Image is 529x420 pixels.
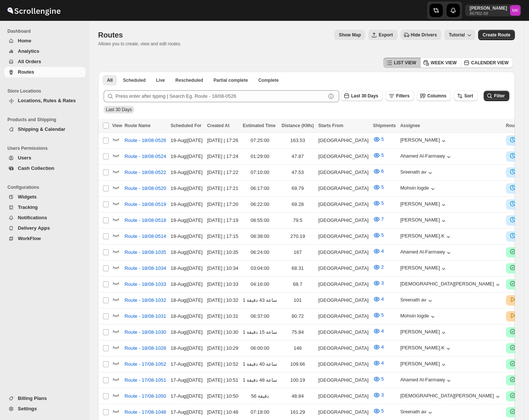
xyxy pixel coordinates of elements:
[171,169,202,175] span: 19-Aug | [DATE]
[400,137,447,145] button: [PERSON_NAME]
[18,69,34,75] span: Routes
[18,406,37,411] span: Settings
[369,389,388,401] button: 3
[383,58,421,68] button: LIST VIEW
[318,217,369,224] div: [GEOGRAPHIC_DATA]
[400,201,447,209] div: [PERSON_NAME]
[207,249,238,256] div: [DATE] | 10:35
[4,393,85,404] button: Billing Plans
[282,137,314,144] div: 163.53
[124,153,166,160] span: Route - 18/08-0524
[243,137,277,144] div: 07:25:00
[381,216,384,222] span: 7
[124,377,166,384] span: Route - 17/08-1051
[207,201,238,208] div: [DATE] | 17:20
[171,123,201,128] span: Scheduled For
[120,310,171,322] button: Route - 18/08-1031
[318,249,369,256] div: [GEOGRAPHIC_DATA]
[243,233,277,240] div: 08:38:00
[400,409,434,416] div: Sreenath av
[400,185,436,193] button: Mohsin logde
[318,201,369,208] div: [GEOGRAPHIC_DATA]
[18,225,50,231] span: Delivery Apps
[171,138,202,143] span: 19-Aug | [DATE]
[171,249,202,255] span: 18-Aug | [DATE]
[396,93,409,98] span: Filters
[381,264,384,270] span: 2
[369,277,388,289] button: 3
[98,31,123,39] span: Routes
[120,374,171,386] button: Route - 17/08-1051
[454,91,478,101] button: Sort
[400,169,434,177] div: Sreenath av
[98,41,181,47] p: Allows you to create, view and edit routes.
[243,201,277,208] div: 06:22:00
[282,313,314,320] div: 80.72
[120,246,171,258] button: Route - 18/08-1035
[400,217,447,224] button: [PERSON_NAME]
[369,133,388,145] button: 5
[512,8,519,13] text: MK
[124,281,166,288] span: Route - 18/08-1033
[282,217,314,224] div: 79.5
[243,377,277,384] div: 1 ساعة 48 دقيقة
[171,329,202,335] span: 18-Aug | [DATE]
[400,329,447,336] button: [PERSON_NAME]
[431,60,457,66] span: WEEK VIEW
[339,32,361,38] span: Show Map
[18,165,54,171] span: Cash Collection
[381,312,384,318] span: 5
[120,262,171,274] button: Route - 18/08-1034
[207,185,238,192] div: [DATE] | 17:21
[282,153,314,160] div: 47.87
[18,48,39,54] span: Analytics
[369,405,388,417] button: 5
[318,377,369,384] div: [GEOGRAPHIC_DATA]
[369,341,388,353] button: 4
[369,197,388,209] button: 5
[373,123,396,128] span: Shipments
[124,123,150,128] span: Route Name
[400,249,452,256] button: Ahamed Al-Farmawy
[120,135,171,146] button: Route - 18/08-0526
[207,217,238,224] div: [DATE] | 17:19
[243,123,275,128] span: Estimated Time
[471,60,509,66] span: CALENDER VIEW
[318,169,369,176] div: [GEOGRAPHIC_DATA]
[318,345,369,352] div: [GEOGRAPHIC_DATA]
[207,361,238,368] div: [DATE] | 10:52
[18,194,36,200] span: Widgets
[18,215,47,220] span: Notifications
[243,265,277,272] div: 03:04:00
[243,281,277,288] div: 04:16:00
[107,77,113,83] span: All
[282,169,314,176] div: 47.53
[318,137,369,144] div: [GEOGRAPHIC_DATA]
[4,202,85,213] button: Tracking
[427,93,446,98] span: Columns
[400,153,452,161] button: Ahamed Al-Farmawy
[207,153,238,160] div: [DATE] | 17:24
[282,233,314,240] div: 270.19
[381,280,384,286] span: 3
[318,185,369,192] div: [GEOGRAPHIC_DATA]
[318,153,369,160] div: [GEOGRAPHIC_DATA]
[171,393,202,399] span: 17-Aug | [DATE]
[4,192,85,202] button: Widgets
[484,91,509,101] button: Filter
[369,181,388,193] button: 5
[465,4,521,16] button: User menu
[120,294,171,306] button: Route - 18/08-1032
[282,281,314,288] div: 68.7
[124,249,166,256] span: Route - 18/08-1035
[478,30,515,40] button: Create Route
[243,361,277,368] div: 1 ساعة 40 دقيقة
[318,233,369,240] div: [GEOGRAPHIC_DATA]
[400,393,501,400] button: [DEMOGRAPHIC_DATA][PERSON_NAME]
[400,281,501,288] button: [DEMOGRAPHIC_DATA][PERSON_NAME]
